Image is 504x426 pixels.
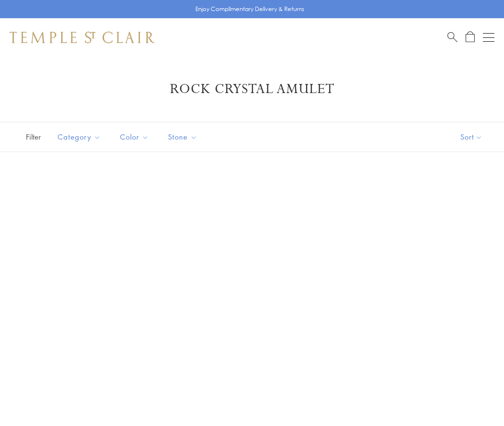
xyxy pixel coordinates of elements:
[50,126,108,148] button: Category
[10,32,155,43] img: Temple St. Clair
[161,126,204,148] button: Stone
[195,4,304,14] p: Enjoy Complimentary Delivery & Returns
[53,131,108,143] span: Category
[447,31,457,43] a: Search
[439,122,504,152] button: Show sort by
[115,131,156,143] span: Color
[466,31,475,43] a: Open Shopping Bag
[113,126,156,148] button: Color
[163,131,204,143] span: Stone
[483,32,494,43] button: Open navigation
[24,81,480,98] h1: Rock Crystal Amulet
